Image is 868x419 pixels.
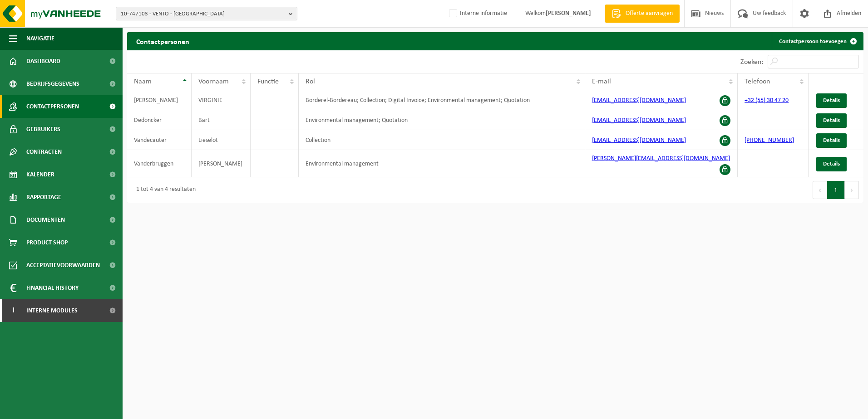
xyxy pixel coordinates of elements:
[116,7,297,20] button: 10-747103 - VENTO - [GEOGRAPHIC_DATA]
[257,78,279,85] span: Functie
[134,78,152,85] span: Naam
[26,163,54,186] span: Kalender
[132,182,196,198] div: 1 tot 4 van 4 resultaten
[816,157,847,171] a: Details
[198,78,229,85] span: Voornaam
[26,50,60,73] span: Dashboard
[823,161,840,167] span: Details
[26,73,79,95] span: Bedrijfsgegevens
[299,150,585,177] td: Environmental management
[745,137,794,144] a: [PHONE_NUMBER]
[192,130,251,150] td: Lieselot
[127,90,192,110] td: [PERSON_NAME]
[26,231,68,254] span: Product Shop
[592,137,686,144] a: [EMAIL_ADDRESS][DOMAIN_NAME]
[26,299,78,322] span: Interne modules
[26,277,79,299] span: Financial History
[127,110,192,130] td: Dedoncker
[121,7,285,21] span: 10-747103 - VENTO - [GEOGRAPHIC_DATA]
[299,130,585,150] td: Collection
[127,130,192,150] td: Vandecauter
[816,133,847,148] a: Details
[827,181,845,199] button: 1
[192,90,251,110] td: VIRGINIE
[26,254,100,277] span: Acceptatievoorwaarden
[546,10,591,17] strong: [PERSON_NAME]
[9,299,17,322] span: I
[605,5,680,23] a: Offerte aanvragen
[26,27,54,50] span: Navigatie
[26,209,65,231] span: Documenten
[26,95,79,118] span: Contactpersonen
[845,181,859,199] button: Next
[26,118,60,141] span: Gebruikers
[740,58,763,66] label: Zoeken:
[816,93,847,108] a: Details
[447,7,507,20] label: Interne informatie
[592,97,686,104] a: [EMAIL_ADDRESS][DOMAIN_NAME]
[813,181,827,199] button: Previous
[299,110,585,130] td: Environmental management; Quotation
[745,97,789,104] a: +32 (55) 30 47 20
[299,90,585,110] td: Borderel-Bordereau; Collection; Digital Invoice; Environmental management; Quotation
[26,186,61,209] span: Rapportage
[816,113,847,128] a: Details
[127,32,198,50] h2: Contactpersonen
[592,117,686,124] a: [EMAIL_ADDRESS][DOMAIN_NAME]
[127,150,192,177] td: Vanderbruggen
[192,150,251,177] td: [PERSON_NAME]
[772,32,863,50] a: Contactpersoon toevoegen
[306,78,315,85] span: Rol
[823,137,840,143] span: Details
[26,141,62,163] span: Contracten
[823,117,840,123] span: Details
[823,97,840,103] span: Details
[623,9,675,18] span: Offerte aanvragen
[745,78,770,85] span: Telefoon
[192,110,251,130] td: Bart
[592,78,611,85] span: E-mail
[592,155,730,162] a: [PERSON_NAME][EMAIL_ADDRESS][DOMAIN_NAME]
